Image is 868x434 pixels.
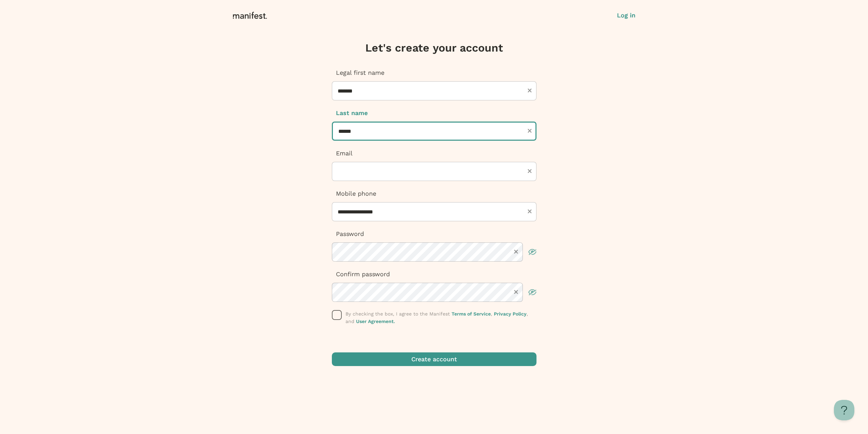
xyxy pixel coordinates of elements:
[345,311,528,324] span: By checking the box, I agree to the Manifest , , and
[834,400,854,420] iframe: Toggle Customer Support
[332,68,536,77] p: Legal first name
[332,109,536,117] p: Last name
[332,189,536,198] p: Mobile phone
[332,149,536,158] p: Email
[356,319,395,324] a: User Agreement.
[494,311,527,317] a: Privacy Policy
[332,270,536,279] p: Confirm password
[332,41,536,55] h3: Let's create your account
[617,11,635,20] button: Log in
[452,311,491,317] a: Terms of Service
[332,229,536,238] p: Password
[332,352,536,366] button: Create account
